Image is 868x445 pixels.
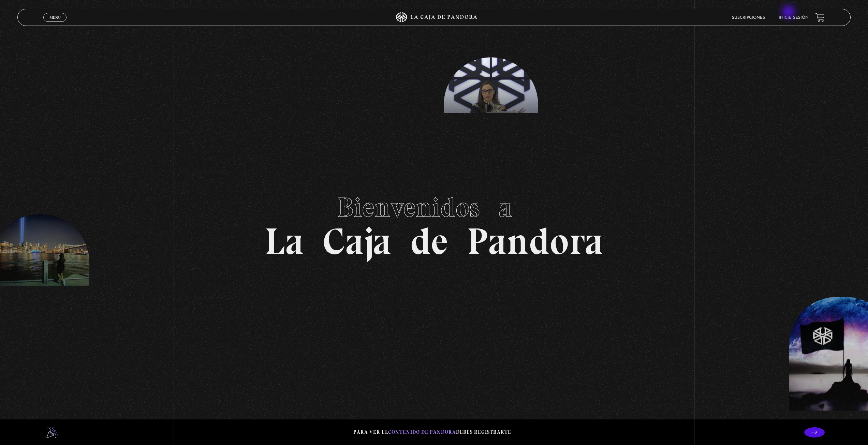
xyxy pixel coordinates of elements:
p: Para ver el debes registrarte [353,428,511,437]
span: Menu [49,15,61,19]
a: View your shopping cart [815,13,825,22]
span: Bienvenidos a [337,191,531,224]
span: contenido de Pandora [388,429,456,435]
span: Cerrar [47,21,63,26]
a: Inicie sesión [779,16,809,20]
a: Suscripciones [732,16,765,20]
h1: La Caja de Pandora [265,185,603,260]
